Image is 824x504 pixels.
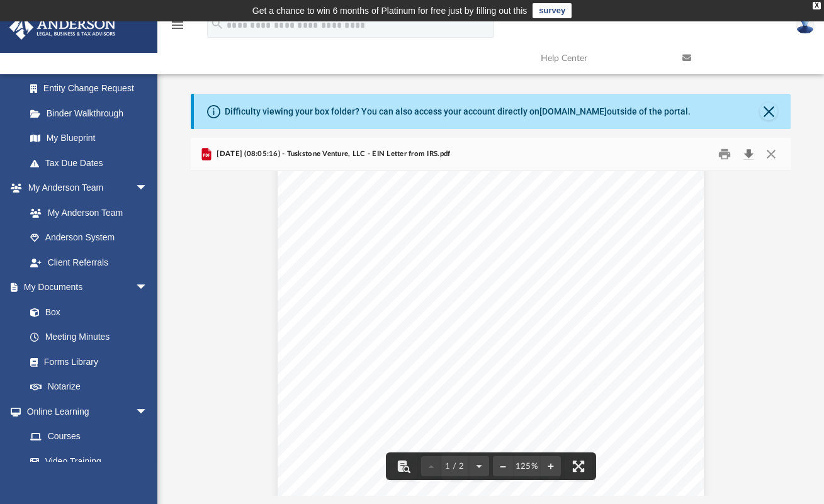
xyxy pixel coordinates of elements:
[18,150,167,176] a: Tax Due Dates
[6,15,120,40] img: Anderson Advisors Platinum Portal
[135,176,161,201] span: arrow_drop_down
[225,105,691,118] div: Difficulty viewing your box folder? You can also access your account directly on outside of the p...
[493,452,513,480] button: Zoom out
[9,399,161,424] a: Online Learningarrow_drop_down
[18,449,154,474] a: Video Training
[191,171,791,496] div: Document Viewer
[565,452,592,480] button: Enter fullscreen
[18,76,167,101] a: Entity Change Request
[18,325,161,350] a: Meeting Minutes
[191,171,791,496] div: File preview
[531,33,673,83] a: Help Center
[796,16,815,34] img: User Pic
[760,103,777,120] button: Close
[539,106,607,116] a: [DOMAIN_NAME]
[210,17,224,31] i: search
[441,452,469,480] button: 1 / 2
[9,176,161,201] a: My Anderson Teamarrow_drop_down
[441,462,469,471] span: 1 / 2
[18,101,167,126] a: Binder Walkthrough
[135,275,161,301] span: arrow_drop_down
[9,275,161,300] a: My Documentsarrow_drop_down
[18,250,161,275] a: Client Referrals
[390,452,417,480] button: Toggle findbar
[737,145,760,164] button: Download
[541,452,561,480] button: Zoom in
[713,145,738,164] button: Print
[214,148,450,160] span: [DATE] (08:05:16) - Tuskstone Venture, LLC - EIN Letter from IRS.pdf
[18,225,161,250] a: Anderson System
[252,3,528,18] div: Get a chance to win 6 months of Platinum for free just by filling out this
[170,24,185,33] a: menu
[533,3,572,18] a: survey
[760,145,782,164] button: Close
[813,2,821,9] div: close
[18,300,154,325] a: Box
[191,138,791,496] div: Preview
[135,399,161,425] span: arrow_drop_down
[18,200,154,225] a: My Anderson Team
[469,452,489,480] button: Next page
[18,126,161,151] a: My Blueprint
[18,374,161,400] a: Notarize
[170,18,185,33] i: menu
[18,424,161,449] a: Courses
[18,349,154,374] a: Forms Library
[513,462,541,471] div: Current zoom level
